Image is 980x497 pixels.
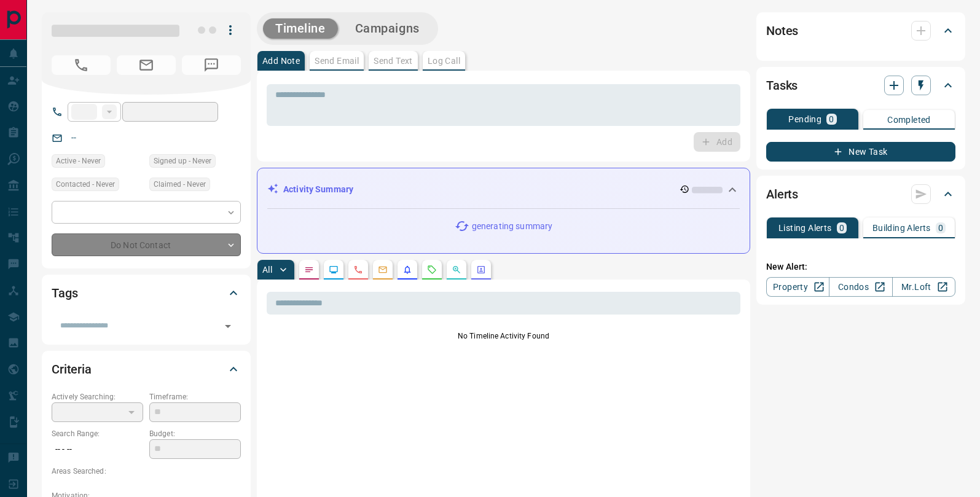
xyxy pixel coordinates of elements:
p: generating summary [472,220,552,233]
p: Search Range: [52,428,143,439]
p: 0 [839,224,844,232]
button: Open [219,318,237,335]
p: 0 [829,115,834,123]
h2: Criteria [52,359,92,379]
p: -- - -- [52,439,143,460]
svg: Notes [304,265,314,275]
div: Tags [52,278,241,308]
button: Campaigns [343,18,432,39]
p: Listing Alerts [778,224,832,232]
a: -- [71,133,76,143]
p: Timeframe: [149,391,241,402]
div: Activity Summary [267,178,740,201]
a: Property [766,277,829,297]
p: Actively Searching: [52,391,143,402]
p: Budget: [149,428,241,439]
span: No Number [52,55,111,75]
div: Alerts [766,179,955,209]
svg: Calls [353,265,363,275]
div: Do Not Contact [52,233,241,256]
svg: Opportunities [452,265,461,275]
p: Add Note [262,57,300,65]
p: 0 [938,224,943,232]
h2: Tasks [766,76,798,95]
p: Pending [788,115,821,123]
span: Active - Never [56,155,101,167]
button: Timeline [263,18,338,39]
span: Signed up - Never [154,155,211,167]
span: No Number [182,55,241,75]
svg: Agent Actions [476,265,486,275]
span: Contacted - Never [56,178,115,190]
p: New Alert: [766,260,955,273]
p: Activity Summary [283,183,353,196]
p: Completed [887,115,931,124]
p: All [262,265,272,274]
h2: Tags [52,283,77,303]
span: No Email [117,55,176,75]
svg: Requests [427,265,437,275]
div: Notes [766,16,955,45]
h2: Notes [766,21,798,41]
button: New Task [766,142,955,162]
h2: Alerts [766,184,798,204]
p: No Timeline Activity Found [267,331,740,342]
span: Claimed - Never [154,178,206,190]
div: Tasks [766,71,955,100]
svg: Emails [378,265,388,275]
a: Condos [829,277,892,297]
a: Mr.Loft [892,277,955,297]
svg: Lead Browsing Activity [329,265,339,275]
p: Building Alerts [872,224,931,232]
p: Areas Searched: [52,466,241,477]
div: Criteria [52,354,241,384]
svg: Listing Alerts [402,265,412,275]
